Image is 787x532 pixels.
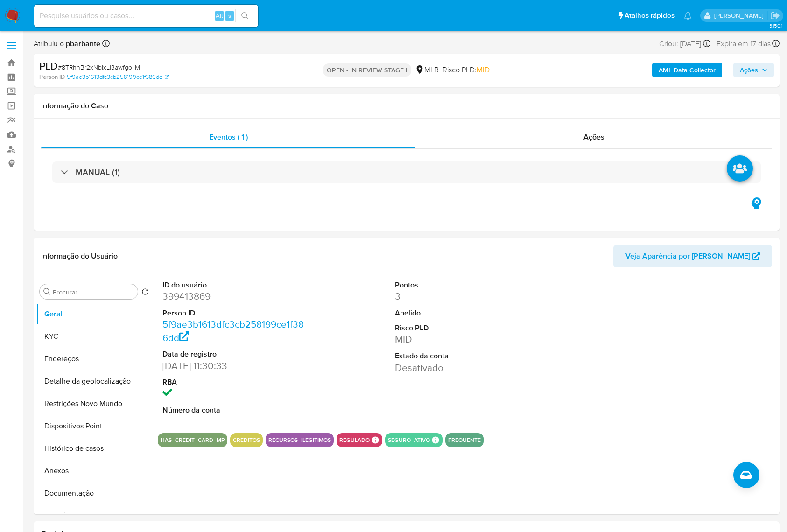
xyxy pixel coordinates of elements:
[659,63,716,77] b: AML Data Collector
[162,405,308,415] dt: Número da conta
[395,333,541,346] dd: MID
[53,288,134,296] input: Procurar
[233,438,260,442] button: creditos
[162,308,308,318] dt: Person ID
[52,161,761,183] div: MANUAL (1)
[216,11,223,20] span: Alt
[64,38,100,49] b: pbarbante
[41,101,772,111] h1: Informação do Caso
[395,308,541,318] dt: Apelido
[36,370,153,392] button: Detalhe da geolocalização
[733,63,774,77] button: Ações
[415,65,439,75] div: MLB
[625,245,750,267] span: Veja Aparência por [PERSON_NAME]
[228,11,231,20] span: s
[583,132,604,142] span: Ações
[339,438,370,442] button: regulado
[448,438,481,442] button: frequente
[268,438,331,442] button: recursos_ilegitimos
[770,11,780,21] a: Sair
[76,167,120,177] h3: MANUAL (1)
[36,482,153,504] button: Documentação
[395,351,541,361] dt: Estado da conta
[162,415,308,428] dd: -
[36,437,153,460] button: Histórico de casos
[395,323,541,333] dt: Risco PLD
[659,37,710,50] div: Criou: [DATE]
[613,245,772,267] button: Veja Aparência por [PERSON_NAME]
[740,63,758,77] span: Ações
[36,348,153,370] button: Endereços
[34,10,258,22] input: Pesquise usuários ou casos...
[36,415,153,437] button: Dispositivos Point
[39,73,65,81] b: Person ID
[34,39,100,49] span: Atribuiu o
[36,504,153,527] button: Empréstimos
[652,63,722,77] button: AML Data Collector
[395,290,541,303] dd: 3
[36,392,153,415] button: Restrições Novo Mundo
[162,359,308,372] dd: [DATE] 11:30:33
[625,11,675,21] span: Atalhos rápidos
[684,12,692,20] a: Notificações
[395,361,541,374] dd: Desativado
[162,377,308,387] dt: RBA
[41,252,118,261] h1: Informação do Usuário
[36,325,153,348] button: KYC
[39,58,58,73] b: PLD
[36,303,153,325] button: Geral
[67,73,169,81] a: 5f9ae3b1613dfc3cb258199ce1f386dd
[209,132,248,142] span: Eventos ( 1 )
[395,280,541,290] dt: Pontos
[323,63,411,77] p: OPEN - IN REVIEW STAGE I
[58,63,140,72] span: # 8TRhnBr2xNbIxLi3awfgoIiM
[443,65,490,75] span: Risco PLD:
[714,11,767,20] p: priscilla.barbante@mercadopago.com.br
[712,37,715,50] span: -
[717,39,771,49] span: Expira em 17 dias
[161,438,225,442] button: has_credit_card_mp
[162,349,308,359] dt: Data de registro
[162,317,304,344] a: 5f9ae3b1613dfc3cb258199ce1f386dd
[162,280,308,290] dt: ID do usuário
[235,9,254,22] button: search-icon
[477,64,490,75] span: MID
[36,460,153,482] button: Anexos
[388,438,430,442] button: seguro_ativo
[141,288,149,298] button: Retornar ao pedido padrão
[43,288,51,295] button: Procurar
[162,290,308,303] dd: 399413869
